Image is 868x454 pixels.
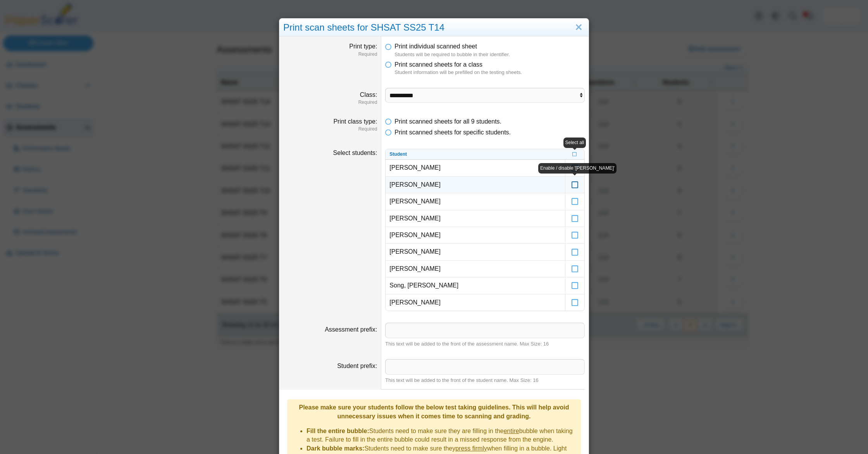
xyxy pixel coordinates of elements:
dfn: Students will be required to bubble in their identifier. [394,51,585,58]
li: Students need to make sure they are filling in the bubble when taking a test. Failure to fill in ... [307,427,577,444]
td: [PERSON_NAME] [386,210,565,227]
td: [PERSON_NAME] [386,160,565,176]
div: Select all [563,138,586,148]
td: [PERSON_NAME] [386,244,565,260]
td: [PERSON_NAME] [386,294,565,311]
td: Song, [PERSON_NAME] [386,277,565,294]
div: This text will be added to the front of the assessment name. Max Size: 16 [385,340,585,347]
dfn: Required [283,99,377,106]
td: [PERSON_NAME] [386,261,565,277]
span: Print scanned sheets for specific students. [394,129,511,136]
dfn: Required [283,51,377,58]
b: Please make sure your students follow the below test taking guidelines. This will help avoid unne... [299,404,569,419]
label: Class [360,91,377,98]
div: Print scan sheets for SHSAT SS25 T14 [279,19,589,37]
th: Student [386,149,565,160]
label: Assessment prefix [325,326,377,333]
td: [PERSON_NAME] [386,227,565,244]
b: Dark bubble marks: [307,445,364,452]
div: Enable / disable '[PERSON_NAME]' [538,163,617,174]
label: Student prefix [337,363,377,369]
dfn: Required [283,126,377,132]
span: Print scanned sheets for a class [394,61,482,68]
label: Print type [349,43,377,50]
u: entire [504,428,519,434]
span: Print individual scanned sheet [394,43,477,50]
a: Close [573,21,585,34]
u: press firmly [455,445,487,452]
td: [PERSON_NAME] [386,193,565,210]
label: Select students [333,150,377,156]
td: [PERSON_NAME] [386,177,565,193]
span: Print scanned sheets for all 9 students. [394,118,501,125]
label: Print class type [333,118,377,125]
b: Fill the entire bubble: [307,428,369,434]
div: This text will be added to the front of the student name. Max Size: 16 [385,377,585,384]
dfn: Student information will be prefilled on the testing sheets. [394,69,585,76]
